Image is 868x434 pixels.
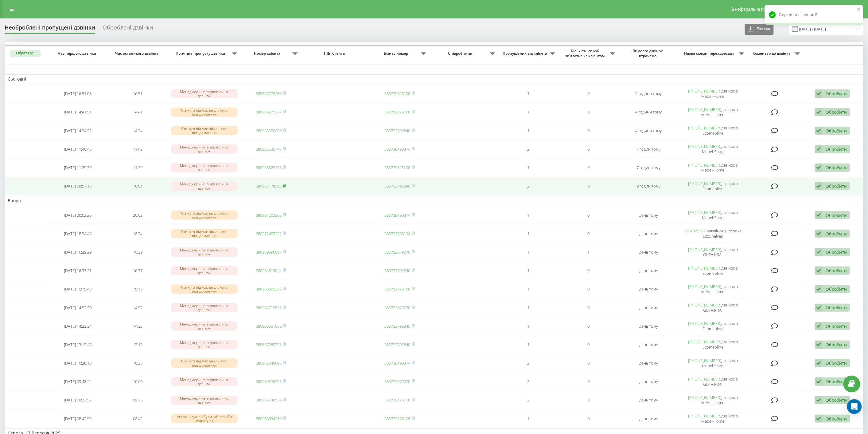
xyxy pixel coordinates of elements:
[108,392,168,409] td: 09:25
[498,85,559,102] td: 1
[679,207,748,224] td: дзвінок з Mebel-Shop
[688,321,721,326] a: [PHONE_NUMBER]
[256,183,282,189] a: 380987178595
[688,125,721,131] a: [PHONE_NUMBER]
[688,413,721,419] a: [PHONE_NUMBER]
[559,85,619,102] td: 0
[171,108,238,117] div: Скинуто під час вітального повідомлення
[498,392,559,409] td: 2
[385,165,411,170] a: 380739128108
[256,231,282,236] a: 380322452322
[688,265,721,271] a: [PHONE_NUMBER]
[48,122,108,139] td: [DATE] 14:34:52
[385,305,411,310] a: 380732679070
[385,146,411,152] a: 380738190314
[826,91,847,97] div: Обробити
[498,225,559,242] td: 1
[48,318,108,335] td: [DATE] 14:33:34
[745,24,774,35] button: Експорт
[826,249,847,255] div: Обробити
[559,178,619,195] td: 0
[433,51,489,56] span: Співробітник
[826,128,847,134] div: Обробити
[826,397,847,403] div: Обробити
[735,7,780,12] span: Реферальна програма
[385,342,411,347] a: 380732792840
[385,268,411,273] a: 380732792840
[171,126,238,135] div: Скинуто під час вітального повідомлення
[826,146,847,152] div: Обробити
[619,207,679,224] td: день тому
[108,299,168,316] td: 14:52
[679,104,748,121] td: дзвінок з Mebel-Home
[619,373,679,390] td: день тому
[826,231,847,237] div: Обробити
[619,140,679,158] td: 7 годин тому
[765,5,863,25] div: Copied to clipboard!
[498,318,559,335] td: 1
[857,7,861,13] button: close
[171,229,238,238] div: Скинуто під час вітального повідомлення
[171,303,238,312] div: Менеджери не відповіли на дзвінок
[619,281,679,298] td: день тому
[688,107,721,112] a: [PHONE_NUMBER]
[108,225,168,242] td: 18:34
[385,360,411,366] a: 380738190314
[108,104,168,121] td: 14:41
[559,354,619,372] td: 0
[498,262,559,279] td: 1
[108,373,168,390] td: 10:00
[48,159,108,176] td: [DATE] 11:29:39
[688,302,721,308] a: [PHONE_NUMBER]
[385,286,411,292] a: 380739128108
[498,122,559,139] td: 1
[108,207,168,224] td: 20:02
[256,249,282,255] a: 380989096097
[108,122,168,139] td: 14:34
[385,212,411,218] a: 380738190314
[826,183,847,189] div: Обробити
[171,266,238,275] div: Менеджери не відповіли на дзвінок
[559,262,619,279] td: 0
[5,24,95,34] div: Необроблені пропущені дзвінки
[679,122,748,139] td: дзвінок з Ecomebline
[256,212,282,218] a: 380981202362
[256,342,282,347] a: 380637280721
[244,51,292,56] span: Номер клієнта
[679,159,748,176] td: дзвінок з Mebel-Home
[559,159,619,176] td: 0
[171,285,238,294] div: Скинуто під час вітального повідомлення
[48,104,108,121] td: [DATE] 14:41:51
[619,85,679,102] td: 2 години тому
[48,85,108,102] td: [DATE] 16:51:08
[256,323,282,329] a: 380936651568
[171,322,238,331] div: Менеджери не відповіли на дзвінок
[679,318,748,335] td: дзвінок з Ecomebline
[108,85,168,102] td: 16:51
[385,128,411,133] a: 380732792840
[847,399,862,414] div: Open Intercom Messenger
[559,318,619,335] td: 0
[48,225,108,242] td: [DATE] 18:34:45
[559,243,619,261] td: 1
[256,397,282,403] a: 380965149576
[48,178,108,195] td: [DATE] 09:57:15
[559,299,619,316] td: 0
[619,336,679,353] td: день тому
[10,50,41,57] button: Обрати всі
[826,360,847,366] div: Обробити
[385,323,411,329] a: 380732792840
[48,207,108,224] td: [DATE] 20:02:26
[48,336,108,353] td: [DATE] 13:13:45
[256,146,282,152] a: 380952526747
[826,268,847,274] div: Обробити
[108,410,168,427] td: 08:42
[688,376,721,382] a: [PHONE_NUMBER]
[385,397,411,403] a: 380739128108
[498,299,559,316] td: 1
[688,284,721,289] a: [PHONE_NUMBER]
[48,262,108,279] td: [DATE] 16:37:21
[385,416,411,421] a: 380739128108
[679,243,748,261] td: дзвінок з GUTA.KRAI
[688,395,721,400] a: [PHONE_NUMBER]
